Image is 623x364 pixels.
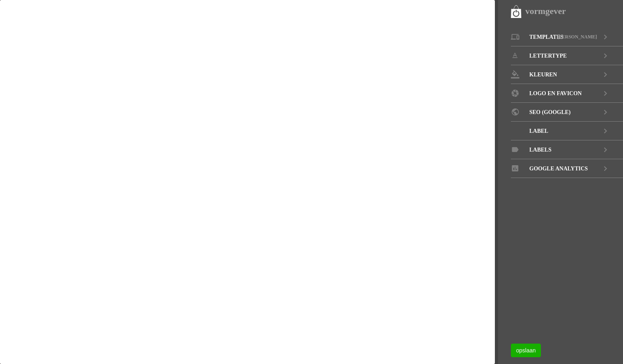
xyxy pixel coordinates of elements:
[511,46,623,65] a: LETTERTYPE
[529,46,567,65] span: LETTERTYPE
[529,84,582,103] span: LOGO EN FAVICON
[529,122,548,140] span: Label
[511,103,623,122] a: SEO (GOOGLE)
[511,344,541,357] a: opslaan
[511,159,623,178] a: GOOGLE ANALYTICS
[529,103,571,122] span: SEO (GOOGLE)
[511,28,623,46] a: Templates [PERSON_NAME]
[529,159,588,178] span: GOOGLE ANALYTICS
[511,84,623,103] a: LOGO EN FAVICON
[511,65,623,84] a: KLEUREN
[529,28,563,46] span: Templates
[529,140,551,159] span: LABELS
[511,140,623,159] a: LABELS
[525,6,566,16] strong: vormgever
[557,28,597,46] span: [PERSON_NAME]
[529,65,557,84] span: KLEUREN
